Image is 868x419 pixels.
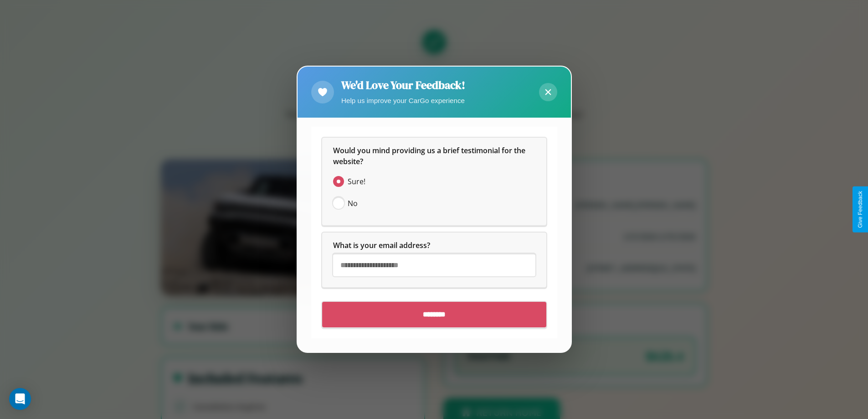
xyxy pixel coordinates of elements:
[9,388,31,410] div: Open Intercom Messenger
[348,198,358,209] span: No
[857,191,863,228] div: Give Feedback
[333,146,527,167] span: Would you mind providing us a brief testimonial for the website?
[341,78,465,93] h2: We'd Love Your Feedback!
[333,241,430,251] span: What is your email address?
[341,94,465,107] p: Help us improve your CarGo experience
[348,176,365,187] span: Sure!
